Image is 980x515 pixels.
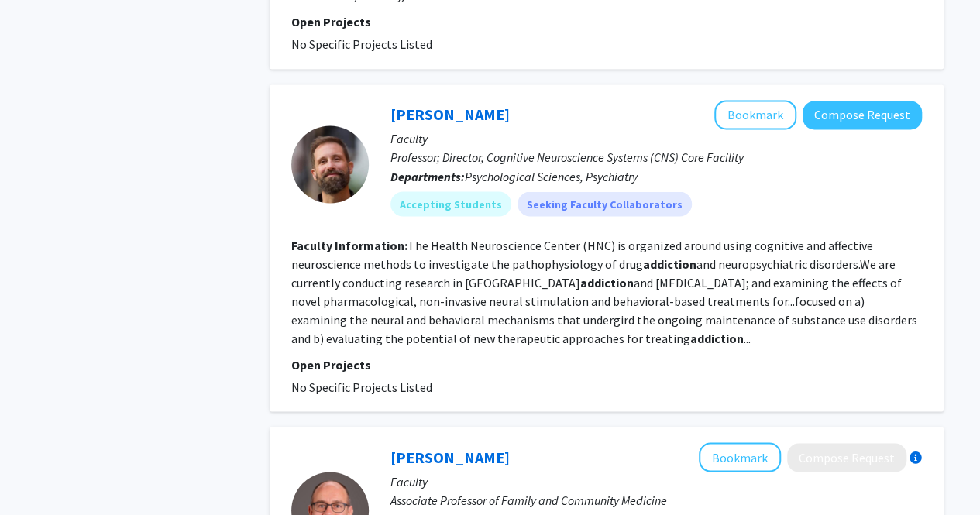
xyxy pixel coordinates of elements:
iframe: Chat [12,445,66,503]
mat-chip: Accepting Students [390,191,511,216]
b: addiction [580,274,634,290]
a: [PERSON_NAME] [390,105,510,124]
b: addiction [690,330,744,345]
p: Associate Professor of Family and Community Medicine [390,490,922,509]
mat-chip: Seeking Faculty Collaborators [518,191,692,216]
a: [PERSON_NAME] [390,447,510,466]
span: No Specific Projects Listed [291,379,432,394]
button: Add Lucas Buffaloe to Bookmarks [699,442,781,472]
span: No Specific Projects Listed [291,36,432,52]
p: Professor; Director, Cognitive Neuroscience Systems (CNS) Core Facility [390,148,922,167]
span: Psychological Sciences, Psychiatry [465,168,638,184]
b: addiction [643,256,696,271]
button: Compose Request to Brett Froeliger [803,101,922,129]
p: Open Projects [291,355,922,373]
b: Faculty Information: [291,237,407,252]
p: Faculty [390,472,922,490]
button: Compose Request to Lucas Buffaloe [787,443,906,472]
fg-read-more: The Health Neuroscience Center (HNC) is organized around using cognitive and affective neuroscien... [291,237,917,345]
button: Add Brett Froeliger to Bookmarks [714,100,796,129]
p: Open Projects [291,12,922,31]
div: More information [910,451,922,463]
p: Faculty [390,129,922,148]
b: Departments: [390,168,465,184]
